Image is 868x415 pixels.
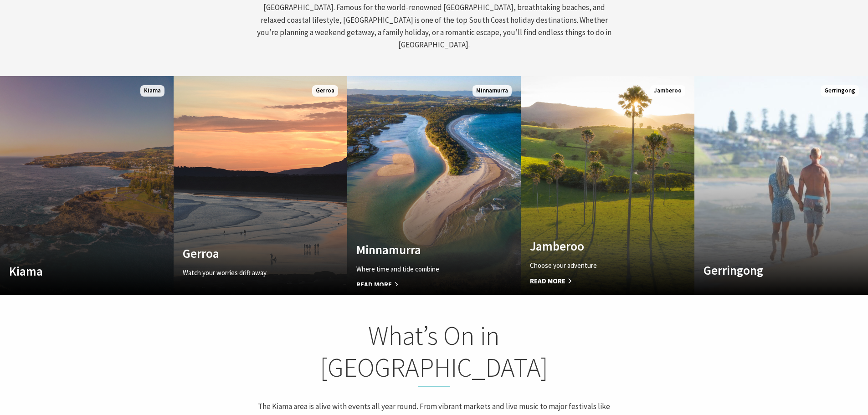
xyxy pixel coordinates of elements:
a: Custom Image Used Gerroa Watch your worries drift away Read More Gerroa [174,76,347,295]
h4: Gerroa [183,246,312,261]
p: Choose your adventure [530,260,659,271]
span: Read More [530,276,659,287]
span: Kiama [140,85,164,97]
h4: Kiama [9,264,139,278]
a: Custom Image Used Minnamurra Where time and tide combine Read More Minnamurra [347,76,521,295]
a: Custom Image Used Gerringong A breath of fresh air Gerringong [694,76,868,295]
p: Where time and tide combine [356,264,486,275]
span: Gerroa [312,85,338,97]
span: Read More [183,283,312,294]
p: Where the sea makes a noise [9,286,139,297]
h4: Jamberoo [530,239,659,253]
p: A breath of fresh air [704,284,833,295]
span: Jamberoo [650,85,685,97]
h2: What’s On in [GEOGRAPHIC_DATA] [256,320,613,387]
a: Custom Image Used Jamberoo Choose your adventure Read More Jamberoo [521,76,694,295]
h4: Gerringong [704,263,833,277]
span: Gerringong [821,85,859,97]
span: Minnamurra [473,85,512,97]
h4: Minnamurra [356,242,486,257]
p: Watch your worries drift away [183,267,312,278]
span: Read More [356,279,486,290]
